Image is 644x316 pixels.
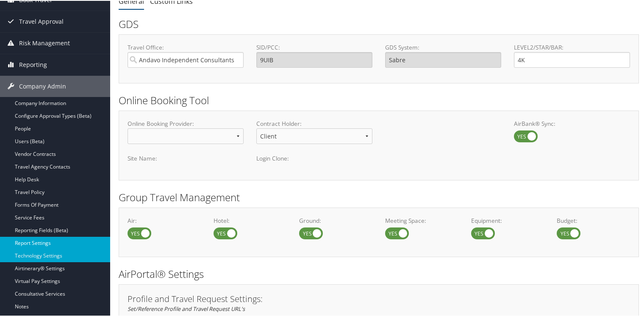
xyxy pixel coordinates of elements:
[514,130,538,141] label: AirBank® Sync
[119,189,639,204] h2: Group Travel Management
[128,42,244,51] label: Travel Office:
[514,119,630,127] label: AirBank® Sync:
[385,216,458,224] label: Meeting Space:
[19,32,70,53] span: Risk Management
[128,216,201,224] label: Air:
[385,42,501,51] label: GDS System:
[214,216,287,224] label: Hotel:
[119,16,633,30] h2: GDS
[128,294,630,302] h3: Profile and Travel Request Settings:
[19,53,47,75] span: Reporting
[256,119,372,127] label: Contract Holder:
[299,216,372,224] label: Ground:
[119,266,639,280] h2: AirPortal® Settings
[119,92,639,107] h2: Online Booking Tool
[128,304,245,312] em: Set/Reference Profile and Travel Request URL's
[19,75,66,96] span: Company Admin
[128,119,244,127] label: Online Booking Provider:
[557,216,630,224] label: Budget:
[471,216,544,224] label: Equipment:
[19,10,64,31] span: Travel Approval
[128,153,244,162] label: Site Name:
[256,42,372,51] label: SID/PCC:
[256,153,372,162] label: Login Clone:
[514,42,630,51] label: LEVEL2/STAR/BAR:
